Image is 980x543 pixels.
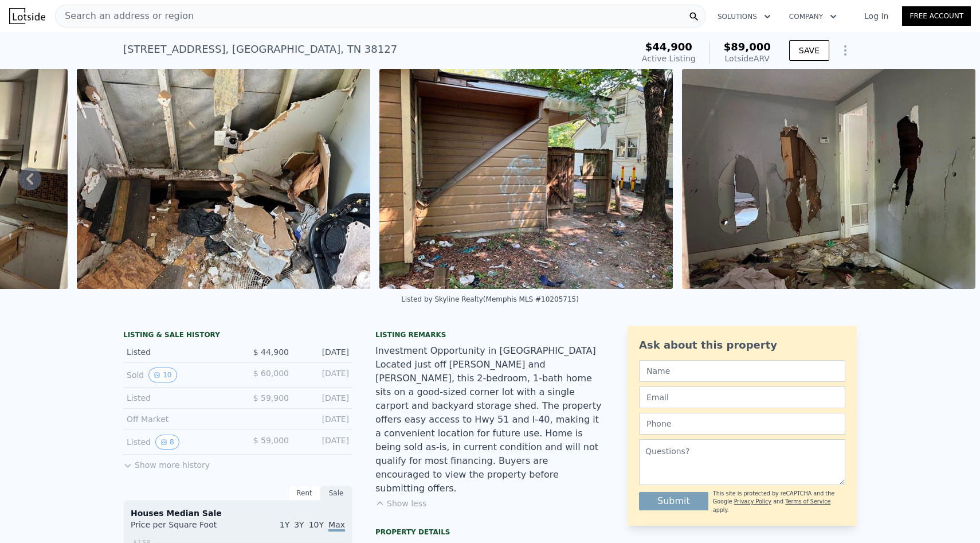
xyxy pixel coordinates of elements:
[639,360,845,382] input: Name
[780,6,846,27] button: Company
[645,41,692,53] span: $44,900
[298,346,349,358] div: [DATE]
[789,40,829,61] button: SAVE
[298,435,349,450] div: [DATE]
[328,520,345,532] span: Max
[148,368,177,382] button: View historical data
[375,528,605,537] div: Property details
[253,369,289,378] span: $ 60,000
[309,520,324,529] span: 10Y
[56,9,194,23] span: Search an address or region
[253,347,289,357] span: $ 44,900
[123,455,210,471] button: Show more history
[724,41,771,53] span: $89,000
[123,330,352,342] div: LISTING & SALE HISTORY
[253,436,289,445] span: $ 59,000
[288,486,320,501] div: Rent
[280,520,289,529] span: 1Y
[785,498,830,505] a: Terms of Service
[131,507,345,519] div: Houses Median Sale
[682,69,975,289] img: Sale: 169681869 Parcel: 85728351
[298,368,349,382] div: [DATE]
[639,492,708,510] button: Submit
[724,53,771,64] div: Lotside ARV
[713,490,845,514] div: This site is protected by reCAPTCHA and the Google and apply.
[123,41,397,57] div: [STREET_ADDRESS] , [GEOGRAPHIC_DATA] , TN 38127
[298,413,349,425] div: [DATE]
[375,344,605,495] div: Investment Opportunity in [GEOGRAPHIC_DATA] Located just off [PERSON_NAME] and [PERSON_NAME], thi...
[127,346,229,358] div: Listed
[253,393,289,403] span: $ 59,900
[127,392,229,404] div: Listed
[639,386,845,408] input: Email
[639,337,845,353] div: Ask about this property
[127,413,229,425] div: Off Market
[294,520,304,529] span: 3Y
[131,519,238,537] div: Price per Square Foot
[320,486,352,501] div: Sale
[639,413,845,435] input: Phone
[734,498,771,505] a: Privacy Policy
[401,295,579,303] div: Listed by Skyline Realty (Memphis MLS #10205715)
[708,6,780,27] button: Solutions
[902,6,971,26] a: Free Account
[298,392,349,404] div: [DATE]
[642,54,696,63] span: Active Listing
[379,69,673,289] img: Sale: 169681869 Parcel: 85728351
[77,69,370,289] img: Sale: 169681869 Parcel: 85728351
[375,330,605,339] div: Listing remarks
[834,39,857,62] button: Show Options
[127,435,229,450] div: Listed
[375,498,426,509] button: Show less
[850,10,902,22] a: Log In
[155,435,179,450] button: View historical data
[9,8,45,24] img: Lotside
[127,368,229,382] div: Sold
